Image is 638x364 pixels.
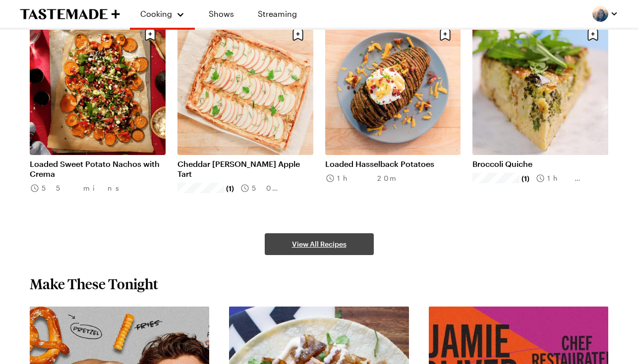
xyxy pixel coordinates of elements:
span: View All Recipes [292,239,347,249]
a: Broccoli Quiche [472,159,608,169]
a: View full content for Struggle Meals [30,308,164,317]
button: Profile picture [592,6,618,22]
a: View full content for Weeknight Favorites [229,308,384,317]
span: Cooking [140,9,172,18]
button: Save recipe [436,25,455,44]
button: Save recipe [141,25,160,44]
a: View All Recipes [265,233,374,255]
button: Cooking [140,4,185,24]
a: Loaded Sweet Potato Nachos with Crema [30,159,166,179]
img: Profile picture [592,6,608,22]
a: View full content for Recipes by Jamie Oliver [429,308,547,329]
a: Loaded Hasselback Potatoes [325,159,461,169]
button: Save recipe [583,25,602,44]
h2: Make These Tonight [30,275,158,293]
button: Save recipe [289,25,307,44]
a: Cheddar [PERSON_NAME] Apple Tart [177,159,313,179]
a: To Tastemade Home Page [20,8,120,20]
